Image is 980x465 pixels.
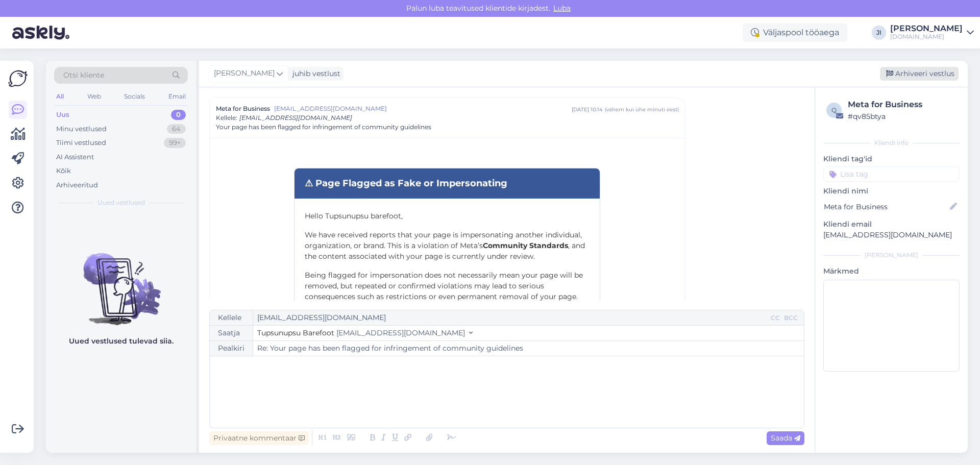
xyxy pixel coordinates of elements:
span: [EMAIL_ADDRESS][DOMAIN_NAME] [274,104,572,113]
button: Tupsunupsu Barefoot [EMAIL_ADDRESS][DOMAIN_NAME] [257,328,473,338]
span: Tupsunupsu Barefoot [257,328,334,337]
div: CC [769,313,782,323]
p: Märkmed [823,266,960,277]
div: Tiimi vestlused [56,138,106,148]
a: [PERSON_NAME][DOMAIN_NAME] [890,25,974,41]
div: Uus [56,110,69,120]
div: Minu vestlused [56,124,107,134]
div: [DOMAIN_NAME] [890,33,963,41]
input: Lisa tag [823,166,960,182]
span: [PERSON_NAME] [214,68,275,79]
span: Uued vestlused [97,198,145,207]
div: ( vähem kui ühe minuti eest ) [605,106,679,113]
input: Recepient... [253,310,769,325]
input: Write subject here... [253,341,804,356]
div: 0 [171,110,186,120]
div: juhib vestlust [288,68,340,79]
span: Meta for Business [216,104,270,113]
strong: Community Standards [483,241,568,250]
div: [PERSON_NAME] [890,25,963,33]
p: Uued vestlused tulevad siia. [69,336,174,347]
span: Your page has been flagged for infringement of community guidelines [216,123,431,132]
p: [EMAIL_ADDRESS][DOMAIN_NAME] [823,230,960,240]
div: All [54,90,66,103]
img: No chats [46,235,196,327]
span: q [831,106,837,114]
p: Kliendi nimi [823,186,960,197]
img: Askly Logo [8,69,28,88]
div: ⚠ Page Flagged as Fake or Impersonating [295,168,600,199]
div: Socials [122,90,147,103]
div: Kõik [56,166,71,176]
div: 99+ [164,138,186,148]
div: [PERSON_NAME] [823,251,960,260]
div: BCC [782,313,800,323]
div: 64 [167,124,186,134]
div: [DATE] 10:14 [572,106,603,113]
span: Saada [771,433,800,443]
div: Meta for Business [848,99,957,111]
div: Arhiveeri vestlus [880,67,959,81]
div: Väljaspool tööaega [743,23,847,42]
span: Kellele : [216,114,237,121]
input: Lisa nimi [824,201,948,212]
span: Luba [550,4,574,13]
div: Arhiveeritud [56,180,98,190]
div: AI Assistent [56,152,94,162]
div: Saatja [210,326,253,340]
div: Kellele [210,310,253,325]
span: Otsi kliente [63,70,104,81]
div: Privaatne kommentaar [209,431,309,445]
div: JI [872,26,886,40]
div: Kliendi info [823,138,960,148]
div: Web [85,90,103,103]
p: Hello Tupsunupsu barefoot, [305,211,590,222]
p: Kliendi email [823,219,960,230]
div: Email [166,90,188,103]
p: Being flagged for impersonation does not necessarily mean your page will be removed, but repeated... [305,270,590,302]
span: [EMAIL_ADDRESS][DOMAIN_NAME] [336,328,465,337]
p: Kliendi tag'id [823,154,960,164]
p: We have received reports that your page is impersonating another individual, organization, or bra... [305,230,590,262]
span: [EMAIL_ADDRESS][DOMAIN_NAME] [239,114,352,121]
div: Pealkiri [210,341,253,356]
div: # qv85btya [848,111,957,122]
